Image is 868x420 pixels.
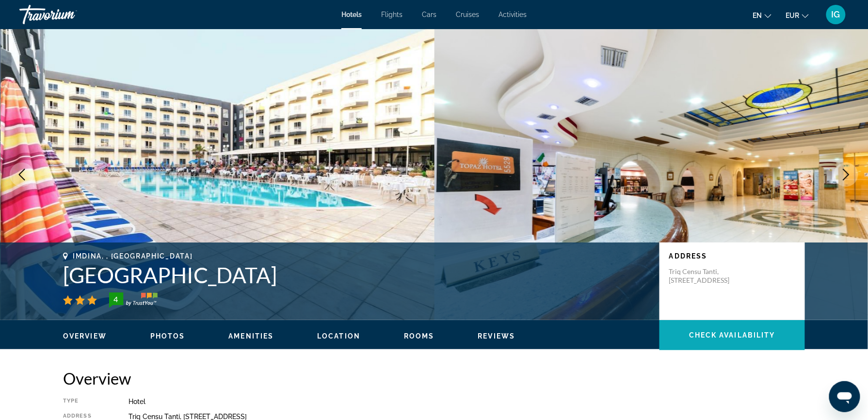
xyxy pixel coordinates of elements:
[63,398,104,405] div: Type
[106,293,126,305] div: 4
[228,332,273,340] button: Amenities
[63,332,107,340] span: Overview
[150,332,185,340] span: Photos
[689,331,775,339] span: Check Availability
[317,332,360,340] button: Location
[669,267,747,285] p: Triq Censu Tanti, [STREET_ADDRESS]
[381,11,402,18] a: Flights
[829,381,860,412] iframe: Button to launch messaging window
[834,162,858,187] button: Next image
[786,8,809,22] button: Change currency
[73,252,193,260] span: Imdina, , [GEOGRAPHIC_DATA]
[341,11,362,18] a: Hotels
[422,11,436,18] a: Cars
[129,398,805,405] div: Hotel
[832,10,840,19] span: IG
[669,252,795,260] p: Address
[228,332,273,340] span: Amenities
[753,12,762,19] span: en
[19,2,116,27] a: Travorium
[498,11,527,18] a: Activities
[823,4,849,25] button: User Menu
[456,11,479,18] a: Cruises
[478,332,515,340] button: Reviews
[63,369,805,388] h2: Overview
[753,8,772,22] button: Change language
[109,292,158,308] img: trustyou-badge-hor.svg
[10,162,34,187] button: Previous image
[63,332,107,340] button: Overview
[63,262,650,288] h1: [GEOGRAPHIC_DATA]
[404,332,434,340] button: Rooms
[786,12,800,19] span: EUR
[404,332,434,340] span: Rooms
[478,332,515,340] span: Reviews
[659,320,805,350] button: Check Availability
[317,332,360,340] span: Location
[150,332,185,340] button: Photos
